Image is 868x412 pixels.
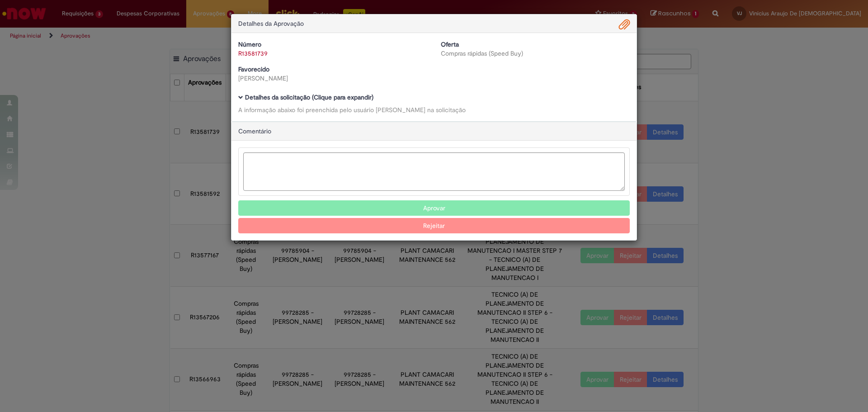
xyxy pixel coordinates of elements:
span: Comentário [238,127,271,135]
a: R13581739 [238,49,268,57]
div: A informação abaixo foi preenchida pelo usuário [PERSON_NAME] na solicitação [238,105,630,114]
button: Aprovar [238,200,630,216]
div: Compras rápidas (Speed Buy) [441,49,630,58]
b: Detalhes da solicitação (Clique para expandir) [245,93,373,101]
span: Detalhes da Aprovação [238,19,304,28]
b: Oferta [441,40,459,48]
b: Favorecido [238,65,269,73]
div: [PERSON_NAME] [238,74,427,83]
button: Rejeitar [238,218,630,233]
h5: Detalhes da solicitação (Clique para expandir) [238,94,630,101]
b: Número [238,40,261,48]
